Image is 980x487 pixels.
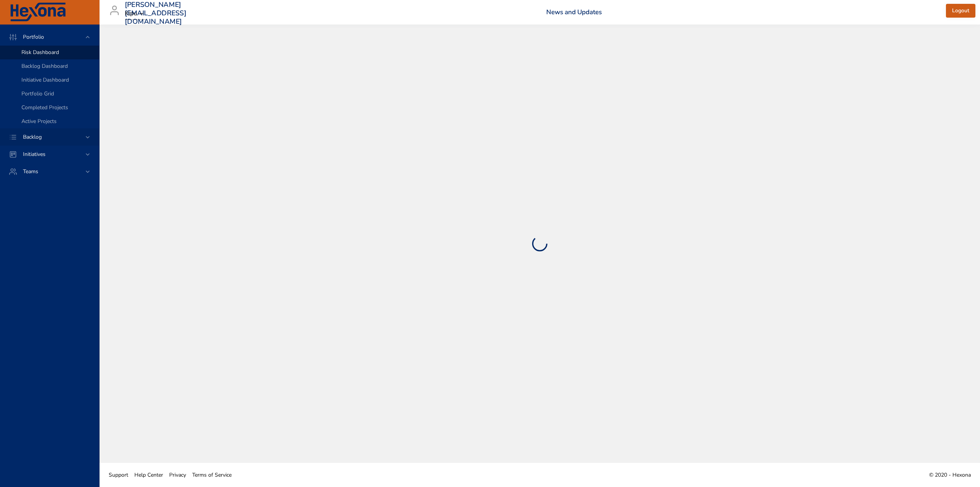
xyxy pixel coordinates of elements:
a: News and Updates [546,8,602,16]
a: Help Center [131,466,166,484]
span: Completed Projects [21,104,68,111]
span: Support [109,471,128,479]
span: Active Projects [21,118,57,125]
a: Terms of Service [189,466,235,484]
a: Privacy [166,466,189,484]
span: Portfolio Grid [21,90,54,97]
span: Backlog Dashboard [21,62,68,70]
span: Privacy [169,471,186,479]
span: Portfolio [17,33,50,41]
img: Hexona [9,3,67,22]
span: Backlog [17,133,48,141]
span: Risk Dashboard [21,49,59,56]
span: Logout [952,6,969,16]
span: Terms of Service [192,471,232,479]
span: Teams [17,168,44,175]
span: Help Center [134,471,163,479]
h3: [PERSON_NAME][EMAIL_ADDRESS][DOMAIN_NAME] [125,1,186,26]
a: Support [106,466,131,484]
span: Initiatives [17,151,52,158]
span: Initiative Dashboard [21,76,69,84]
div: Kipu [125,8,146,20]
button: Logout [946,4,975,18]
span: © 2020 - Hexona [929,471,971,479]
